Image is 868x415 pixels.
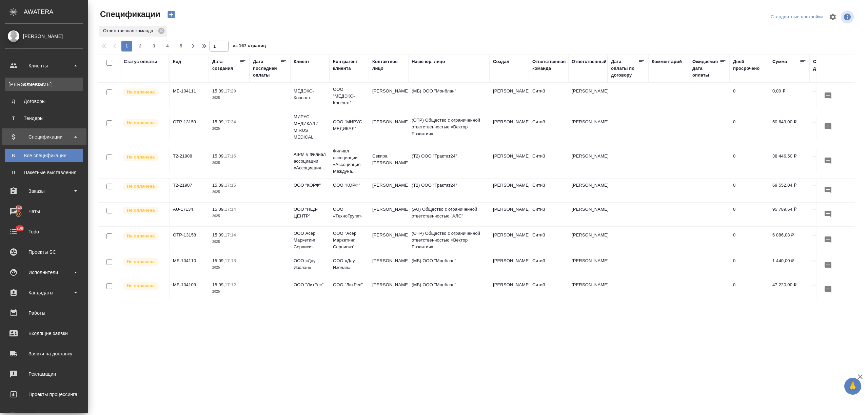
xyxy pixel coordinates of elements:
p: ООО "ЛитРес" [294,282,326,288]
td: [PERSON_NAME] [369,84,408,108]
td: [PERSON_NAME] [490,84,529,108]
p: 15.09, [212,258,225,263]
td: 0,00 ₽ [769,84,810,108]
td: МБ-104109 [170,278,209,302]
p: ООО "КОРФ" [294,182,326,189]
p: ООО "НЕД-ЦЕНТР" [294,206,326,220]
p: 2025 [212,125,246,132]
td: 95 789,64 ₽ [769,203,810,226]
div: Ожидаемая дата оплаты [692,58,719,79]
div: Все спецификации [8,152,80,159]
a: ВВсе спецификации [5,149,83,162]
a: Проекты SC [2,244,86,261]
div: Статус оплаты [124,58,157,65]
td: [PERSON_NAME] [490,254,529,278]
td: (AU) Общество с ограниченной ответственностью "АЛС" [408,203,490,226]
td: [PERSON_NAME] [490,228,529,252]
a: 238Todo [2,223,86,240]
td: (МБ) ООО "Монблан" [408,84,490,108]
p: Не оплачена [127,89,155,96]
td: [PERSON_NAME] [369,254,408,278]
p: ООО «Дау Изолан» [333,257,366,271]
td: Сити3 [529,278,568,302]
div: Дата создания [212,58,239,72]
td: Сити3 [529,84,568,108]
p: AIPM // Филиал ассоциации «Ассоциация... [294,151,326,171]
td: 1 440,00 ₽ [769,254,810,278]
td: 0 [730,115,769,139]
div: Контактное лицо [372,58,405,72]
div: Рекламации [5,369,83,379]
p: 2025 [212,160,246,166]
p: 17:15 [225,183,236,188]
p: 17:16 [225,153,236,159]
td: AU-17134 [170,203,209,226]
p: 2025 [212,189,246,195]
td: Секира [PERSON_NAME] [369,149,408,173]
div: Договоры [8,98,80,105]
div: Чаты [5,206,83,216]
p: 17:14 [225,232,236,237]
div: Клиенты [5,61,83,71]
div: split button [769,12,825,22]
td: [PERSON_NAME] [568,115,608,139]
td: Сити3 [529,228,568,252]
p: ООО «Дау Изолан» [294,257,326,271]
td: [PERSON_NAME] [369,228,408,252]
div: Клиенты [8,81,80,88]
button: Создать [163,9,179,20]
a: Проекты процессинга [2,386,86,403]
p: Не оплачена [127,258,155,265]
td: [PERSON_NAME] [568,254,608,278]
div: AWATERA [24,5,88,19]
p: 15.09, [212,119,225,124]
div: Наше юр. лицо [412,58,445,65]
div: Пакетные выставления [8,169,80,176]
td: [PERSON_NAME] [568,203,608,226]
td: 0 [730,84,769,108]
a: [PERSON_NAME]Клиенты [5,78,83,91]
td: Сити3 [529,115,568,139]
p: 15.09, [212,183,225,188]
span: 🙏 [847,379,859,393]
div: [PERSON_NAME] [5,33,83,40]
td: [PERSON_NAME] [568,179,608,202]
td: (МБ) ООО "Монблан" [408,254,490,278]
p: МЕДЭКС-Консалт [294,88,326,101]
td: 0 [730,179,769,202]
td: (Т2) ООО "Трактат24" [408,149,490,173]
p: 15.09, [212,153,225,159]
p: ООО "Асер Маркетинг Сервисиз" [333,230,366,250]
td: 47 220,00 ₽ [769,278,810,302]
td: (OTP) Общество с ограниченной ответственностью «Вектор Развития» [408,113,490,141]
p: 17:24 [225,119,236,124]
td: (МБ) ООО "Монблан" [408,278,490,302]
p: 15.09, [212,88,225,94]
p: 2025 [212,238,246,245]
p: Не оплачена [127,283,155,289]
td: [PERSON_NAME] [490,179,529,202]
td: 0 [730,203,769,226]
td: [PERSON_NAME] [568,84,608,108]
div: Заказы [5,186,83,196]
div: Спецификации [5,132,83,142]
td: (Т2) ООО "Трактат24" [408,179,490,202]
td: [PERSON_NAME] [369,278,408,302]
div: Дней просрочено [733,58,766,72]
a: ППакетные выставления [5,166,83,179]
td: OTP-13158 [170,228,209,252]
p: 17:13 [225,258,236,263]
div: Заявки на доставку [5,349,83,359]
p: 17:29 [225,88,236,94]
td: [PERSON_NAME] [490,278,529,302]
td: [PERSON_NAME] [568,149,608,173]
span: 146 [11,205,26,211]
p: Не оплачена [127,183,155,190]
p: Ответственная команда [103,27,156,34]
td: [PERSON_NAME] [369,203,408,226]
button: 4 [162,41,173,51]
div: Дата последней оплаты [253,58,280,79]
td: [PERSON_NAME] [490,203,529,226]
span: из 167 страниц [233,42,266,51]
div: Входящие заявки [5,328,83,338]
